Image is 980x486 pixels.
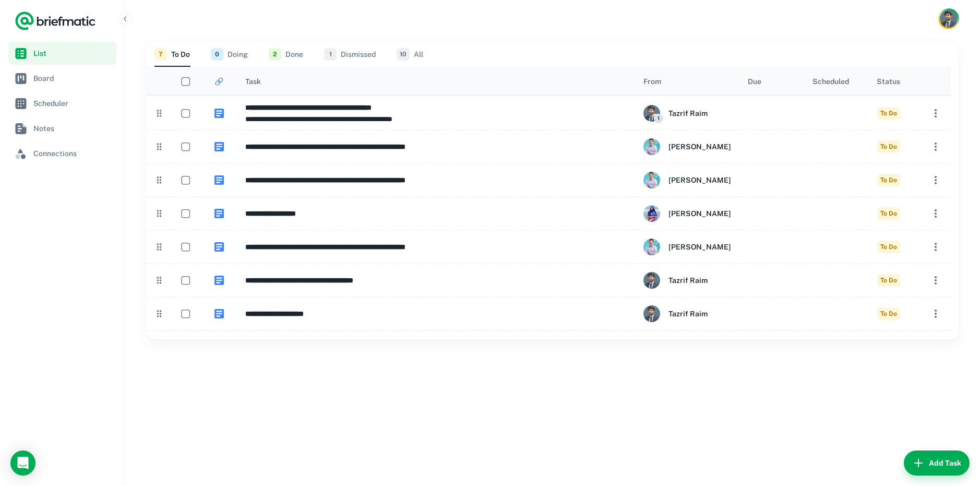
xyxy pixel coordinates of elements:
[214,175,224,185] img: https://app.briefmatic.com/assets/tasktypes/vnd.google-apps.document.png
[643,239,660,255] img: ALV-UjVyfb_T3Fg9LFRutQEJp87baptPntrceL9xVWNOGBce4ZQInmoK=s64
[324,42,376,67] button: Dismissed
[877,274,900,287] span: To Do
[643,77,661,86] div: From
[668,208,731,219] h6: [PERSON_NAME]
[214,242,224,252] img: https://app.briefmatic.com/assets/tasktypes/vnd.google-apps.document.png
[8,42,116,65] a: List
[904,451,970,476] button: Add Task
[8,117,116,140] a: Notes
[211,48,223,61] span: 0
[643,239,731,255] div: Mahir Mohsin
[245,77,261,86] div: Task
[643,105,708,122] div: Tazrif Raim
[643,205,731,222] div: Cyrus Sakiba
[214,209,224,218] img: https://app.briefmatic.com/assets/tasktypes/vnd.google-apps.document.png
[668,275,708,286] h6: Tazrif Raim
[33,123,112,134] span: Notes
[877,174,900,186] span: To Do
[643,205,660,222] img: ALV-UjUZzIhuo7iZGrpY9CmckjUxZy-mTPr2Tykq8s3d30syrqXMUng=s64
[668,108,708,119] h6: Tazrif Raim
[643,305,708,322] div: Tazrif Raim
[154,48,167,61] span: 7
[8,92,116,115] a: Scheduler
[8,142,116,165] a: Connections
[654,114,663,123] span: 1
[668,241,731,253] h6: [PERSON_NAME]
[10,451,35,476] div: Load Chat
[8,67,116,90] a: Board
[214,142,224,151] img: https://app.briefmatic.com/assets/tasktypes/vnd.google-apps.document.png
[643,272,708,289] div: Tazrif Raim
[877,241,900,253] span: To Do
[269,42,303,67] button: Done
[211,42,248,67] button: Doing
[877,77,900,86] div: Status
[668,141,731,152] h6: [PERSON_NAME]
[643,138,731,155] div: Mahir Mohsin
[643,305,660,322] img: ACg8ocJP4Xupn9qHXrRHMvrOImrnVCMJDr2ey2lRZE_467BkGzoZD50=s64
[812,77,849,86] div: Scheduled
[643,172,731,188] div: Mahir Mohsin
[938,8,959,29] button: Account button
[154,42,190,67] button: To Do
[214,309,224,318] img: https://app.briefmatic.com/assets/tasktypes/vnd.google-apps.document.png
[397,42,423,67] button: All
[668,174,731,186] h6: [PERSON_NAME]
[877,207,900,220] span: To Do
[643,272,660,289] img: ACg8ocJP4Xupn9qHXrRHMvrOImrnVCMJDr2ey2lRZE_467BkGzoZD50=s64
[643,172,660,188] img: ALV-UjVyfb_T3Fg9LFRutQEJp87baptPntrceL9xVWNOGBce4ZQInmoK=s64
[33,73,112,84] span: Board
[33,48,112,59] span: List
[324,48,337,61] span: 1
[877,107,900,120] span: To Do
[33,148,112,159] span: Connections
[748,77,761,86] div: Due
[397,48,410,61] span: 10
[643,105,660,122] img: ACg8ocJP4Xupn9qHXrRHMvrOImrnVCMJDr2ey2lRZE_467BkGzoZD50=s64
[33,98,112,109] span: Scheduler
[214,276,224,285] img: https://app.briefmatic.com/assets/tasktypes/vnd.google-apps.document.png
[214,109,224,118] img: https://app.briefmatic.com/assets/tasktypes/vnd.google-apps.document.png
[643,138,660,155] img: ALV-UjVyfb_T3Fg9LFRutQEJp87baptPntrceL9xVWNOGBce4ZQInmoK=s64
[940,10,958,28] img: Tazrif Raim
[877,307,900,320] span: To Do
[214,77,223,86] div: 🔗
[877,140,900,153] span: To Do
[15,10,96,31] a: Logo
[269,48,281,61] span: 2
[668,308,708,319] h6: Tazrif Raim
